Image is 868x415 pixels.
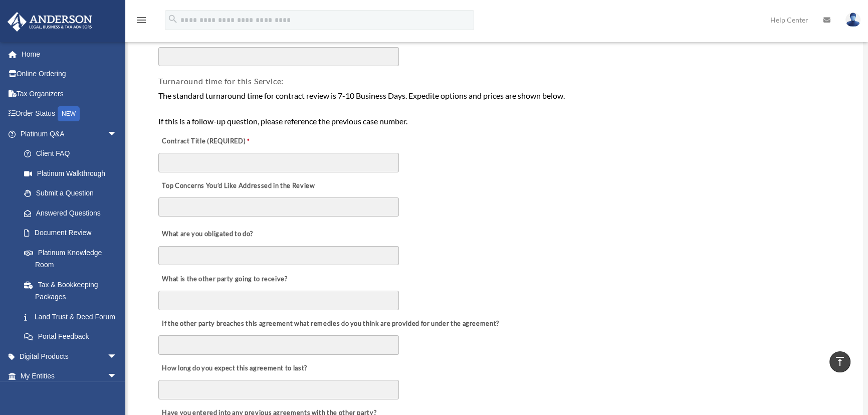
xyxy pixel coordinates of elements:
[107,124,127,144] span: arrow_drop_down
[845,13,860,27] img: User Pic
[158,179,318,193] label: Top Concerns You’d Like Addressed in the Review
[5,12,95,32] img: Anderson Advisors Platinum Portal
[107,346,127,367] span: arrow_drop_down
[158,134,259,148] label: Contract Title (REQUIRED)
[158,228,259,242] label: What are you obligated to do?
[7,64,132,84] a: Online Ordering
[158,76,284,86] span: Turnaround time for this Service:
[834,355,846,367] i: vertical_align_top
[158,361,310,375] label: How long do you expect this agreement to last?
[7,366,132,386] a: My Entitiesarrow_drop_down
[7,346,132,366] a: Digital Productsarrow_drop_down
[7,44,132,64] a: Home
[158,272,290,286] label: What is the other party going to receive?
[7,104,132,124] a: Order StatusNEW
[14,327,132,347] a: Portal Feedback
[135,14,147,26] i: menu
[167,14,178,25] i: search
[7,124,132,144] a: Platinum Q&Aarrow_drop_down
[14,144,132,164] a: Client FAQ
[14,243,132,275] a: Platinum Knowledge Room
[829,351,850,372] a: vertical_align_top
[7,84,132,104] a: Tax Organizers
[135,18,147,26] a: menu
[158,317,502,331] label: If the other party breaches this agreement what remedies do you think are provided for under the ...
[14,223,127,243] a: Document Review
[14,163,132,183] a: Platinum Walkthrough
[14,203,132,223] a: Answered Questions
[14,275,132,307] a: Tax & Bookkeeping Packages
[14,183,132,203] a: Submit a Question
[14,307,132,327] a: Land Trust & Deed Forum
[58,106,80,121] div: NEW
[107,366,127,387] span: arrow_drop_down
[158,89,833,128] div: The standard turnaround time for contract review is 7-10 Business Days. Expedite options and pric...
